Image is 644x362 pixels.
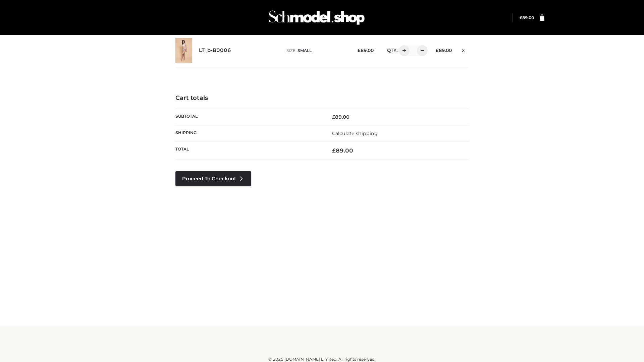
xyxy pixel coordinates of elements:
span: £ [358,48,361,53]
span: SMALL [298,48,312,53]
span: £ [332,114,335,120]
span: £ [436,48,439,53]
img: LT_b-B0006 - SMALL [175,38,192,63]
bdi: 89.00 [520,15,534,20]
th: Total [175,142,322,160]
bdi: 89.00 [436,48,452,53]
bdi: 89.00 [358,48,374,53]
h4: Cart totals [175,95,469,102]
a: Calculate shipping [332,130,378,136]
th: Shipping [175,125,322,141]
a: Proceed to Checkout [175,171,251,186]
a: Remove this item [459,45,469,54]
a: LT_b-B0006 [199,47,231,54]
img: Schmodel Admin 964 [266,4,367,31]
th: Subtotal [175,109,322,125]
p: size : [286,48,347,54]
a: £89.00 [520,15,534,20]
bdi: 89.00 [332,114,350,120]
span: £ [332,147,336,154]
span: £ [520,15,522,20]
bdi: 89.00 [332,147,353,154]
div: QTY: [380,45,425,56]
